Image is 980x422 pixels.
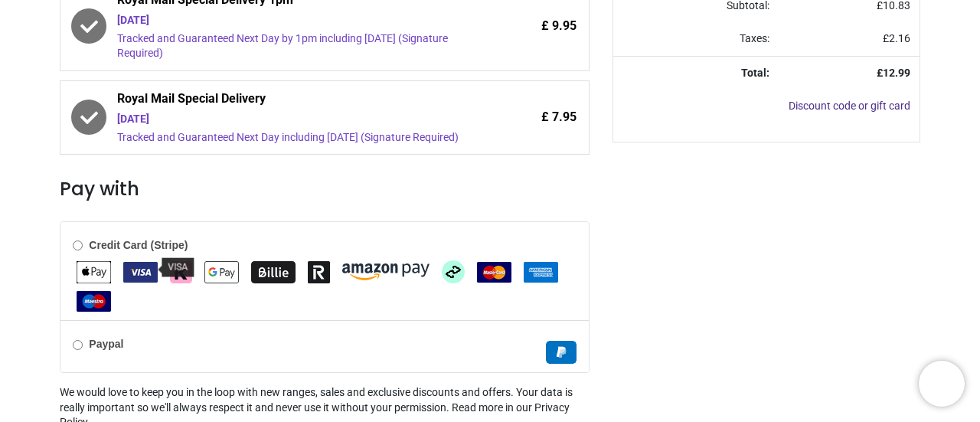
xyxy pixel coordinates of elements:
[546,341,577,364] img: Paypal
[251,261,296,283] img: Billie
[162,258,194,277] div: VISA
[89,239,188,251] b: Credit Card (Stripe)
[541,109,577,126] span: £ 7.95
[117,130,484,146] div: Tracked and Guaranteed Next Day including [DATE] (Signature Required)
[524,265,558,277] span: American Express
[123,265,158,277] span: VISA
[889,32,910,44] span: 2.16
[77,261,111,283] img: Apple Pay
[877,67,910,79] strong: £
[89,338,123,350] b: Paypal
[883,67,910,79] span: 12.99
[442,260,465,283] img: Afterpay Clearpay
[117,13,484,28] div: [DATE]
[251,265,296,277] span: Billie
[123,262,158,283] img: VISA
[117,90,484,112] span: Royal Mail Special Delivery
[477,262,511,283] img: MasterCard
[741,67,769,79] strong: Total:
[442,265,465,277] span: Afterpay Clearpay
[77,291,111,312] img: Maestro
[204,265,239,277] span: Google Pay
[789,100,910,112] a: Discount code or gift card
[342,265,430,277] span: Amazon Pay
[613,22,779,56] td: Taxes:
[477,265,511,277] span: MasterCard
[117,112,484,127] div: [DATE]
[524,262,558,283] img: American Express
[546,345,577,358] span: Paypal
[308,261,330,283] img: Revolut Pay
[342,263,430,280] img: Amazon Pay
[170,265,192,277] span: Klarna
[60,176,589,202] h3: Pay with
[308,265,330,277] span: Revolut Pay
[77,294,111,306] span: Maestro
[117,31,484,61] div: Tracked and Guaranteed Next Day by 1pm including [DATE] (Signature Required)
[73,240,83,250] input: Credit Card (Stripe)
[883,32,910,44] span: £
[541,18,577,34] span: £ 9.95
[204,261,239,283] img: Google Pay
[77,265,111,277] span: Apple Pay
[919,361,965,407] iframe: Brevo live chat
[73,340,83,350] input: Paypal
